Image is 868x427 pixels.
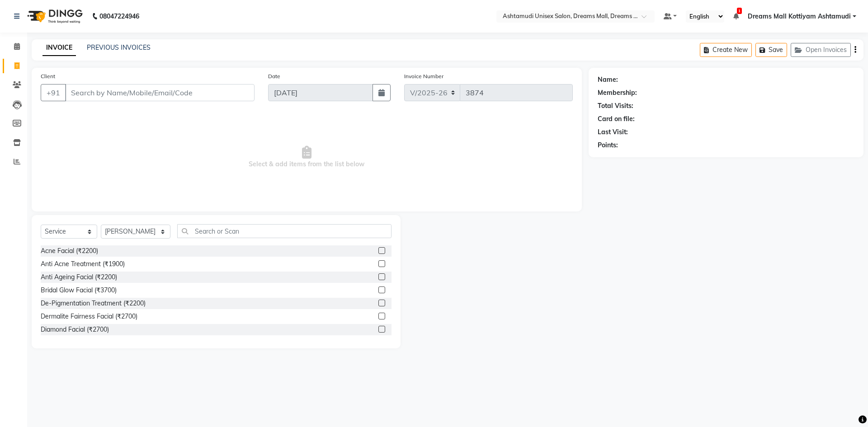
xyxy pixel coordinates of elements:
button: Save [755,43,787,57]
img: logo [23,4,85,29]
span: Dreams Mall Kottiyam Ashtamudi [748,12,851,21]
div: Bridal Glow Facial (₹3700) [41,286,117,295]
div: Dermalite Fairness Facial (₹2700) [41,312,137,321]
button: Create New [700,43,752,57]
div: Total Visits: [598,101,633,111]
button: +91 [41,84,66,101]
div: Points: [598,141,618,150]
a: PREVIOUS INVOICES [87,43,151,52]
div: Anti Acne Treatment (₹1900) [41,259,125,269]
label: Date [268,72,280,80]
div: Last Visit: [598,127,628,137]
input: Search or Scan [177,224,392,238]
div: Anti Ageing Facial (₹2200) [41,272,117,282]
div: Membership: [598,88,637,98]
label: Invoice Number [404,72,443,80]
a: 1 [733,12,739,20]
a: INVOICE [42,40,76,56]
label: Client [41,72,55,80]
button: Open Invoices [791,43,851,57]
div: Acne Facial (₹2200) [41,246,98,256]
b: 08047224946 [99,4,139,29]
div: Name: [598,75,618,84]
div: Diamond Facial (₹2700) [41,325,109,334]
input: Search by Name/Mobile/Email/Code [65,84,255,101]
div: De-Pigmentation Treatment (₹2200) [41,299,146,308]
div: Card on file: [598,114,635,124]
span: Select & add items from the list below [41,112,573,202]
span: 1 [737,8,742,14]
